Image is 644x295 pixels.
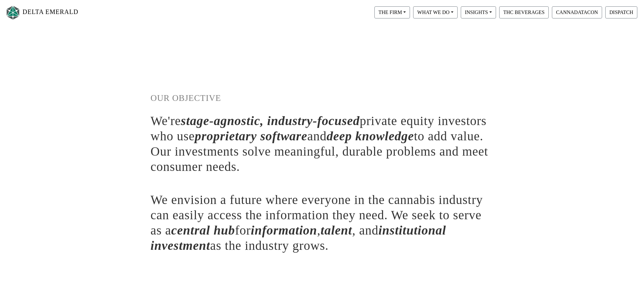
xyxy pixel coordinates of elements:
button: INSIGHTS [461,6,496,18]
button: CANNADATACON [552,6,602,18]
span: stage-agnostic, industry-focused [181,114,360,128]
button: THE FIRM [374,6,410,18]
button: DISPATCH [605,6,637,18]
h1: We're private equity investors who use and to add value. Our investments solve meaningful, durabl... [151,113,493,174]
span: deep knowledge [326,129,414,143]
span: information [251,223,317,237]
a: DELTA EMERALD [5,3,78,23]
h1: OUR OBJECTIVE [151,93,493,103]
span: central hub [171,223,235,237]
h1: We envision a future where everyone in the cannabis industry can easily access the information th... [151,192,493,253]
button: WHAT WE DO [413,6,458,18]
a: THC BEVERAGES [498,9,550,15]
span: talent [321,223,352,237]
a: CANNADATACON [550,9,604,15]
span: proprietary software [195,129,307,143]
button: THC BEVERAGES [499,6,549,18]
img: Logo [5,4,21,21]
a: DISPATCH [604,9,639,15]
